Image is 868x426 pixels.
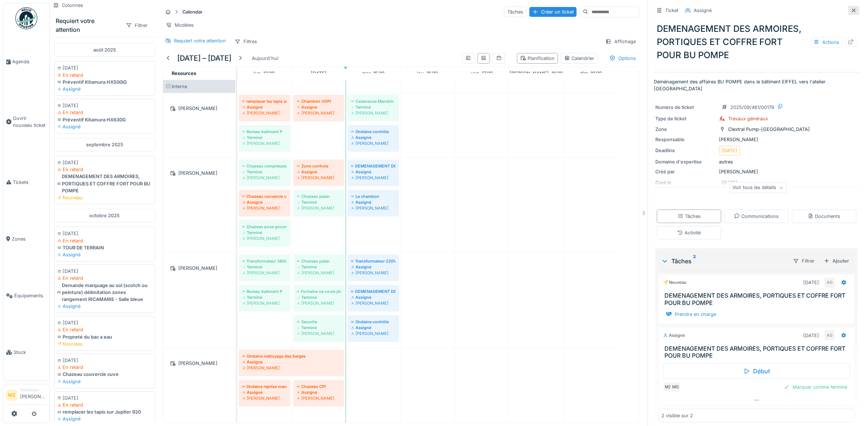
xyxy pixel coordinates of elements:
[504,7,526,17] div: Tâches
[664,345,852,359] h3: DEMENAGEMENT DES ARMOIRES, PORTIQUES ET COFFRE FORT POUR BU POMPE
[508,68,565,78] a: 18 octobre 2025
[808,213,840,220] div: Documents
[172,71,196,76] span: Resources
[242,135,287,140] div: Terminé
[824,278,835,288] div: AG
[529,7,577,17] div: Créer un ticket
[57,79,152,86] div: Préventif Kitamura HX500iG
[57,402,152,408] div: En retard
[351,325,395,331] div: Assigné
[6,387,46,405] a: MZ Technicien[PERSON_NAME]
[790,256,818,266] div: Filtrer
[57,282,152,303] div: Demande marquage au sol (scotch ou peinture) délimitation zones rangement RICAMARIE - Salle bleue
[810,37,842,48] div: Actions
[20,387,46,403] li: [PERSON_NAME]
[297,289,341,294] div: Fontaine ne coule plus
[606,53,639,64] div: Options
[57,333,152,340] div: Propreté du bac a eau
[6,390,17,401] li: MZ
[179,8,205,15] strong: Calendar
[57,64,152,71] div: [DATE]
[297,319,341,325] div: Securite
[57,102,152,109] div: [DATE]
[242,199,287,205] div: Assigné
[242,353,341,359] div: Ondaine nettoyage des berges
[297,169,341,175] div: Assigné
[360,68,386,78] a: 15 octobre 2025
[781,382,850,392] div: Marquer comme terminé
[57,275,152,282] div: En retard
[734,213,779,220] div: Communications
[297,331,341,336] div: [PERSON_NAME]
[242,205,287,211] div: [PERSON_NAME]
[297,175,341,181] div: [PERSON_NAME]
[351,163,395,169] div: DEMENAGEMENT DES ARMOIRES, PORTIQUES ET COFFRE FORT POUR BU POMPE
[57,319,152,326] div: [DATE]
[242,359,341,365] div: Assigné
[12,58,46,65] span: Agenda
[242,235,287,241] div: [PERSON_NAME]
[351,331,395,336] div: [PERSON_NAME]
[15,7,37,29] img: Badge_color-CXgf-gQk.svg
[351,264,395,270] div: Assigné
[20,387,46,393] div: Technicien
[663,309,719,319] div: Prendre en charge
[242,175,287,181] div: [PERSON_NAME]
[57,340,152,347] div: Nouveau
[728,126,810,133] div: Clextral Pump-[GEOGRAPHIC_DATA]
[57,123,152,130] div: Assigné
[242,104,287,110] div: Assigné
[57,72,152,79] div: En retard
[242,384,287,389] div: Ondaine reprise maconnerie
[297,163,341,169] div: Zone controle
[56,16,120,34] div: Requiert votre attention
[12,235,46,242] span: Zones
[242,110,287,116] div: [PERSON_NAME]
[297,110,341,116] div: [PERSON_NAME]
[167,359,231,368] div: [PERSON_NAME]
[297,264,341,270] div: Terminé
[297,199,341,205] div: Terminé
[351,193,395,199] div: Le chambon
[663,332,685,339] div: Assigné
[249,53,281,63] div: Aujourd'hui
[14,349,46,356] span: Stock
[252,68,277,78] a: 13 octobre 2025
[297,325,341,331] div: Terminé
[655,168,716,175] div: Créé par
[242,294,287,300] div: Terminé
[3,324,49,381] a: Stock
[665,7,678,14] div: Ticket
[415,68,440,78] a: 16 octobre 2025
[54,138,155,151] div: septembre 2025
[242,193,287,199] div: Chazeau couvercle cuve
[351,294,395,300] div: Assigné
[297,395,341,401] div: [PERSON_NAME]
[3,211,49,267] a: Zones
[351,270,395,276] div: [PERSON_NAME]
[242,300,287,306] div: [PERSON_NAME]
[351,140,395,146] div: [PERSON_NAME]
[351,110,395,116] div: [PERSON_NAME]
[57,378,152,385] div: Assigné
[57,244,152,251] div: TOUR DE TERRAIN
[297,389,341,395] div: Assigné
[57,173,152,194] div: DEMENAGEMENT DES ARMOIRES, PORTIQUES ET COFFRE FORT POUR BU POMPE
[693,257,696,265] sup: 2
[730,104,774,111] div: 2025/09/461/00176
[242,169,287,175] div: Terminé
[297,270,341,276] div: [PERSON_NAME]
[57,230,152,237] div: [DATE]
[351,104,395,110] div: Terminé
[564,55,594,62] div: Calendrier
[242,98,287,104] div: remplacer les tapis sur Jupiter 920
[351,98,395,104] div: Cazeneuve Mandrin
[824,330,835,340] div: AG
[351,199,395,205] div: Assigné
[167,104,231,113] div: [PERSON_NAME]
[351,169,395,175] div: Assigné
[663,279,686,286] div: Nouveau
[655,158,858,165] div: autres
[13,115,46,129] span: Ouvrir nouveau ticket
[351,258,395,264] div: Transformateur 220V eiffel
